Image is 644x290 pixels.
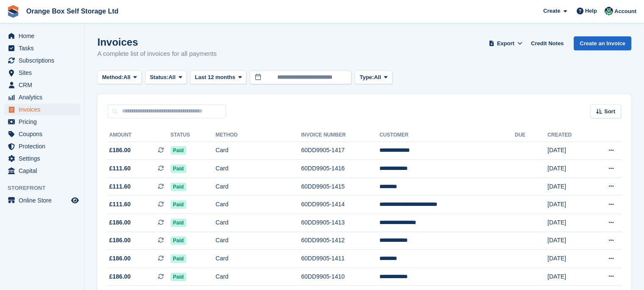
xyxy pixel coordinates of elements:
[70,195,80,205] a: Preview store
[190,71,246,85] button: Last 12 months
[216,196,301,214] td: Card
[109,218,131,227] span: £186.00
[301,196,379,214] td: 60DD9905-1414
[169,73,176,82] span: All
[216,178,301,196] td: Card
[4,153,80,164] a: menu
[145,71,187,85] button: Status: All
[216,214,301,232] td: Card
[301,142,379,160] td: 60DD9905-1417
[109,236,131,245] span: £186.00
[547,196,590,214] td: [DATE]
[528,36,567,50] a: Credit Notes
[574,36,631,50] a: Create an Invoice
[547,160,590,178] td: [DATE]
[19,55,69,66] span: Subscriptions
[301,250,379,268] td: 60DD9905-1411
[301,129,379,142] th: Invoice Number
[19,79,69,91] span: CRM
[171,273,186,281] span: Paid
[19,128,69,140] span: Coupons
[171,183,186,191] span: Paid
[171,200,186,209] span: Paid
[4,140,80,152] a: menu
[97,49,217,59] p: A complete list of invoices for all payments
[109,164,131,173] span: £111.60
[547,250,590,268] td: [DATE]
[4,42,80,54] a: menu
[23,4,122,18] a: Orange Box Self Storage Ltd
[355,71,392,85] button: Type: All
[4,116,80,128] a: menu
[8,184,84,192] span: Storefront
[171,146,186,155] span: Paid
[547,178,590,196] td: [DATE]
[497,39,514,48] span: Export
[301,160,379,178] td: 60DD9905-1416
[216,160,301,178] td: Card
[171,164,186,173] span: Paid
[4,194,80,206] a: menu
[19,194,69,206] span: Online Store
[359,73,374,82] span: Type:
[301,268,379,286] td: 60DD9905-1410
[216,250,301,268] td: Card
[97,71,142,85] button: Method: All
[102,73,124,82] span: Method:
[171,236,186,245] span: Paid
[216,142,301,160] td: Card
[301,178,379,196] td: 60DD9905-1415
[171,219,186,227] span: Paid
[108,129,171,142] th: Amount
[109,146,131,155] span: £186.00
[379,129,515,142] th: Customer
[4,165,80,177] a: menu
[585,7,597,15] span: Help
[216,129,301,142] th: Method
[19,140,69,152] span: Protection
[301,214,379,232] td: 60DD9905-1413
[614,7,636,16] span: Account
[543,7,560,15] span: Create
[547,129,590,142] th: Created
[19,67,69,79] span: Sites
[97,36,217,48] h1: Invoices
[4,67,80,79] a: menu
[150,73,169,82] span: Status:
[4,104,80,115] a: menu
[547,232,590,250] td: [DATE]
[4,55,80,66] a: menu
[109,254,131,263] span: £186.00
[547,214,590,232] td: [DATE]
[547,142,590,160] td: [DATE]
[19,153,69,164] span: Settings
[109,182,131,191] span: £111.60
[19,30,69,42] span: Home
[4,128,80,140] a: menu
[216,232,301,250] td: Card
[19,165,69,177] span: Capital
[216,268,301,286] td: Card
[374,73,381,82] span: All
[4,79,80,91] a: menu
[547,268,590,286] td: [DATE]
[171,129,216,142] th: Status
[301,232,379,250] td: 60DD9905-1412
[109,200,131,209] span: £111.60
[195,73,235,82] span: Last 12 months
[4,30,80,42] a: menu
[7,5,19,18] img: stora-icon-8386f47178a22dfd0bd8f6a31ec36ba5ce8667c1dd55bd0f319d3a0aa187defe.svg
[19,42,69,54] span: Tasks
[604,107,615,116] span: Sort
[515,129,547,142] th: Due
[605,7,613,15] img: Claire Mounsey
[4,91,80,103] a: menu
[19,116,69,128] span: Pricing
[19,104,69,115] span: Invoices
[171,254,186,263] span: Paid
[487,36,524,50] button: Export
[19,91,69,103] span: Analytics
[109,272,131,281] span: £186.00
[124,73,131,82] span: All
